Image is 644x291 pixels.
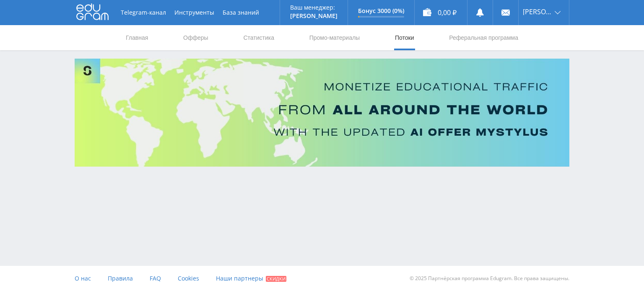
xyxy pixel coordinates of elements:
span: Правила [108,274,133,282]
a: Правила [108,266,133,291]
p: Бонус 3000 (0%) [358,8,404,14]
img: Banner [75,59,569,167]
p: [PERSON_NAME] [290,13,338,19]
span: Cookies [178,274,199,282]
div: © 2025 Партнёрская программа Edugram. Все права защищены. [326,266,569,291]
span: Наши партнеры [216,274,263,282]
a: FAQ [150,266,161,291]
a: Главная [125,25,149,50]
a: Статистика [242,25,275,50]
a: Реферальная программа [448,25,519,50]
span: Скидки [266,276,286,282]
a: Cookies [178,266,199,291]
a: Промо-материалы [309,25,361,50]
a: Наши партнеры Скидки [216,266,286,291]
a: Потоки [394,25,415,50]
p: Ваш менеджер: [290,4,338,11]
span: О нас [75,274,91,282]
span: [PERSON_NAME] [523,8,552,15]
a: Офферы [182,25,209,50]
span: FAQ [150,274,161,282]
a: О нас [75,266,91,291]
